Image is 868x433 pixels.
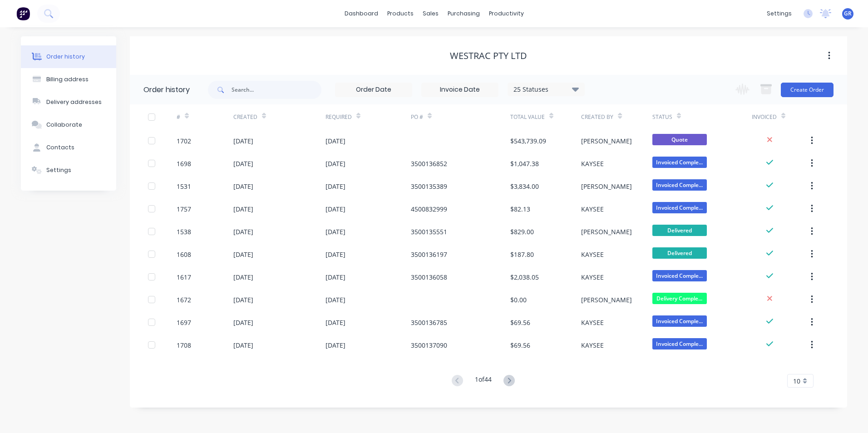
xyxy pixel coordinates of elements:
[177,136,191,146] div: 1702
[325,136,345,146] div: [DATE]
[335,83,412,97] input: Order Date
[652,104,752,129] div: Status
[16,7,30,20] img: Factory
[233,159,253,168] div: [DATE]
[652,247,707,259] span: Delivered
[652,315,707,327] span: Invoiced Comple...
[781,83,833,97] button: Create Order
[177,318,191,327] div: 1697
[143,84,190,95] div: Order history
[233,104,325,129] div: Created
[581,104,652,129] div: Created By
[510,136,546,146] div: $543,739.09
[325,182,345,191] div: [DATE]
[177,159,191,168] div: 1698
[325,104,411,129] div: Required
[510,113,545,121] div: Total Value
[844,10,852,18] span: GR
[752,113,777,121] div: Invoiced
[411,204,447,214] div: 4500832999
[383,7,418,20] div: products
[510,159,539,168] div: $1,047.38
[177,272,191,282] div: 1617
[475,374,492,388] div: 1 of 44
[21,159,116,182] button: Settings
[652,157,707,168] span: Invoiced Comple...
[652,338,707,349] span: Invoiced Comple...
[233,204,253,214] div: [DATE]
[233,182,253,191] div: [DATE]
[46,143,74,152] div: Contacts
[233,295,253,305] div: [DATE]
[652,134,707,145] span: Quote
[46,121,82,129] div: Collaborate
[510,182,539,191] div: $3,834.00
[510,227,534,236] div: $829.00
[411,340,447,350] div: 3500137090
[581,204,604,214] div: KAYSEE
[510,104,581,129] div: Total Value
[340,7,383,20] a: dashboard
[793,376,800,386] span: 10
[46,166,71,174] div: Settings
[21,113,116,136] button: Collaborate
[581,113,613,121] div: Created By
[232,81,321,99] input: Search...
[177,204,191,214] div: 1757
[46,98,102,106] div: Delivery addresses
[762,7,796,20] div: settings
[325,272,345,282] div: [DATE]
[508,84,584,94] div: 25 Statuses
[46,75,89,84] div: Billing address
[581,272,604,282] div: KAYSEE
[325,318,345,327] div: [DATE]
[177,113,180,121] div: #
[177,250,191,259] div: 1608
[233,340,253,350] div: [DATE]
[581,340,604,350] div: KAYSEE
[652,225,707,236] span: Delivered
[652,179,707,191] span: Invoiced Comple...
[510,272,539,282] div: $2,038.05
[233,113,257,121] div: Created
[411,104,510,129] div: PO #
[484,7,528,20] div: productivity
[510,250,534,259] div: $187.80
[450,50,527,61] div: WesTrac Pty Ltd
[652,202,707,213] span: Invoiced Comple...
[652,293,707,304] span: Delivery Comple...
[510,204,530,214] div: $82.13
[581,182,632,191] div: [PERSON_NAME]
[21,91,116,113] button: Delivery addresses
[752,104,809,129] div: Invoiced
[411,272,447,282] div: 3500136058
[177,340,191,350] div: 1708
[46,53,85,61] div: Order history
[233,318,253,327] div: [DATE]
[325,113,352,121] div: Required
[21,68,116,91] button: Billing address
[325,295,345,305] div: [DATE]
[411,227,447,236] div: 3500135551
[325,227,345,236] div: [DATE]
[411,182,447,191] div: 3500135389
[411,250,447,259] div: 3500136197
[21,136,116,159] button: Contacts
[325,250,345,259] div: [DATE]
[581,250,604,259] div: KAYSEE
[325,204,345,214] div: [DATE]
[411,318,447,327] div: 3500136785
[510,340,530,350] div: $69.56
[233,227,253,236] div: [DATE]
[233,272,253,282] div: [DATE]
[325,159,345,168] div: [DATE]
[177,295,191,305] div: 1672
[652,113,672,121] div: Status
[177,227,191,236] div: 1538
[21,45,116,68] button: Order history
[177,182,191,191] div: 1531
[581,136,632,146] div: [PERSON_NAME]
[581,227,632,236] div: [PERSON_NAME]
[581,318,604,327] div: KAYSEE
[233,250,253,259] div: [DATE]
